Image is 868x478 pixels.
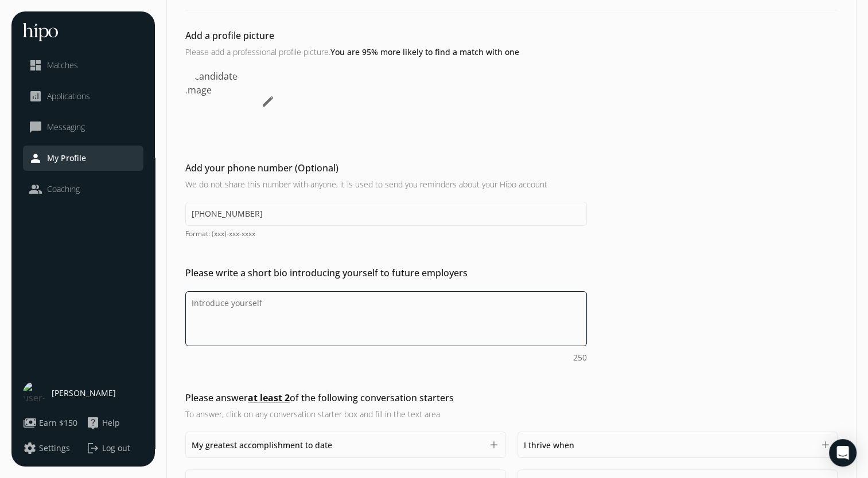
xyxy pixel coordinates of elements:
[29,182,42,196] span: people
[192,440,332,450] span: My greatest accomplishment to date
[185,229,587,238] span: Format: (xxx)-xxx-xxxx
[185,408,587,420] h3: To answer, click on any conversation starter box and fill in the text area
[29,58,42,72] span: dashboard
[23,416,37,430] span: payments
[102,442,130,454] span: Log out
[23,23,58,41] img: hh-logo-white
[47,91,90,102] span: Applications
[488,439,500,450] button: Add My greatest accomplishment to date
[29,151,42,165] span: person
[39,417,77,429] span: Earn $150
[47,183,80,195] span: Coaching
[820,439,831,450] button: Add I thrive when
[185,161,587,175] h2: Add your phone number (Optional)
[185,391,587,405] h2: Please answer of the following conversation starters
[47,60,78,71] span: Matches
[23,441,80,455] a: settingsSettings
[86,416,120,430] button: live_helpHelp
[23,382,46,405] img: user-photo
[829,439,857,467] div: Open Intercom Messenger
[86,441,100,455] span: logout
[185,29,587,42] h2: Add a profile picture
[185,46,587,58] h3: Please add a professional profile picture.
[47,152,86,164] span: My Profile
[29,89,138,103] a: analyticsApplications
[29,151,138,165] a: personMy Profile
[52,387,116,399] span: [PERSON_NAME]
[185,178,587,190] h3: We do not share this number with anyone, it is used to send you reminders about your Hipo account
[185,69,250,134] img: candidate-image
[29,120,42,134] span: chat_bubble_outline
[29,89,42,103] span: analytics
[23,441,70,455] button: settingsSettings
[47,122,85,133] span: Messaging
[23,416,80,430] a: paymentsEarn $150
[185,266,587,280] h2: Please write a short bio introducing yourself to future employers
[29,58,138,72] a: dashboardMatches
[23,441,37,455] span: settings
[330,46,519,57] span: You are 95% more likely to find a match with one
[261,95,275,108] span: edit
[86,416,100,430] span: live_help
[524,440,574,450] span: I thrive when
[29,182,138,196] a: peopleCoaching
[573,352,587,363] span: 250
[23,416,77,430] button: paymentsEarn $150
[86,416,143,430] a: live_helpHelp
[86,441,143,455] button: logoutLog out
[248,391,290,404] span: at least 2
[102,417,120,429] span: Help
[29,120,138,134] a: chat_bubble_outlineMessaging
[39,442,70,454] span: Settings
